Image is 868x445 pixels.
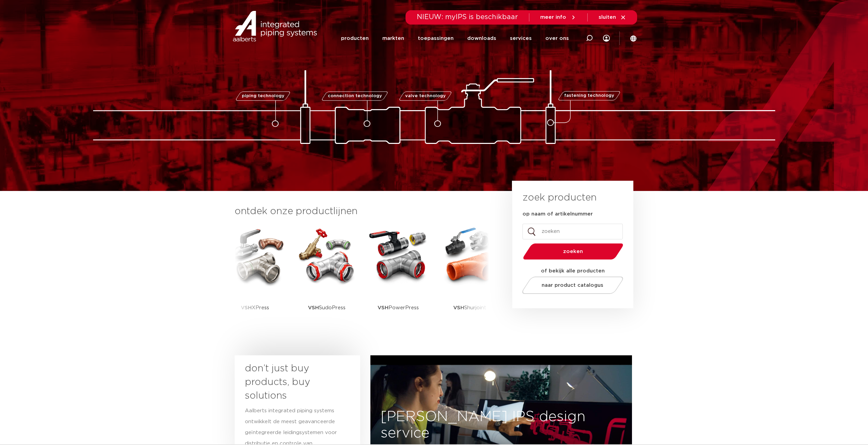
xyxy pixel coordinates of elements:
[523,211,593,218] label: op naam of artikelnummer
[417,14,518,20] span: NIEUW: myIPS is beschikbaar
[520,243,626,260] button: zoeken
[523,191,597,205] h3: zoek producten
[370,409,632,441] h3: [PERSON_NAME] IPS design service
[341,25,369,52] a: producten
[241,305,252,310] strong: VSH
[382,25,404,52] a: markten
[599,14,626,20] a: sluiten
[439,225,501,329] a: VSHShurjoint
[241,286,269,329] p: XPress
[308,286,345,329] p: SudoPress
[341,25,569,52] nav: Menu
[603,25,610,52] div: my IPS
[520,277,625,294] a: naar product catalogus
[540,14,576,20] a: meer info
[405,94,446,98] span: valve technology
[418,25,454,52] a: toepassingen
[308,305,319,310] strong: VSH
[453,286,486,329] p: Shurjoint
[378,286,419,329] p: PowerPress
[541,249,606,254] span: zoeken
[368,225,429,329] a: VSHPowerPress
[327,94,382,98] span: connection technology
[378,305,388,310] strong: VSH
[242,94,284,98] span: piping technology
[542,283,603,288] span: naar product catalogus
[224,225,286,329] a: VSHXPress
[545,25,569,52] a: over ons
[540,15,566,20] span: meer info
[235,205,489,218] h3: ontdek onze productlijnen
[296,225,357,329] a: VSHSudoPress
[245,362,338,403] h3: don’t just buy products, buy solutions
[467,25,496,52] a: downloads
[510,25,532,52] a: services
[453,305,464,310] strong: VSH
[523,224,623,239] input: zoeken
[564,94,614,98] span: fastening technology
[541,268,605,273] strong: of bekijk alle producten
[599,15,616,20] span: sluiten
